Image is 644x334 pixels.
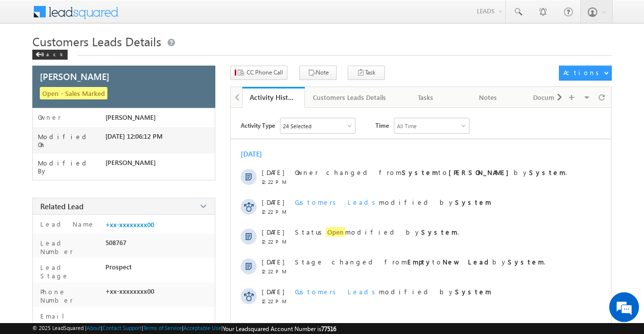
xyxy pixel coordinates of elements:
a: +xx-xxxxxxxx00 [105,221,154,229]
span: [DATE] 12:06:12 PM [105,132,163,140]
span: [DATE] [262,198,284,206]
a: Acceptable Use [184,325,221,331]
strong: System [455,198,491,206]
a: Activity History [242,87,305,108]
div: Owner Changed,Status Changed,Stage Changed,Source Changed,Notes & 19 more.. [280,118,355,133]
label: Lead Stage [38,263,101,280]
span: modified by [295,198,491,206]
strong: System [421,228,458,236]
button: CC Phone Call [230,66,287,80]
div: Notes [465,91,511,103]
span: Your Leadsquared Account Number is [223,325,336,333]
span: 77516 [321,325,336,333]
span: +xx-xxxxxxxx00 [105,287,154,295]
label: Lead Name [38,220,95,228]
strong: [PERSON_NAME] [449,168,514,176]
span: Customers Leads Details [32,33,161,49]
span: Open - Sales Marked [40,87,107,99]
button: Task [348,66,385,80]
strong: System [455,287,491,296]
div: Actions [563,68,603,77]
strong: System [402,168,438,176]
strong: New Lead [443,257,492,266]
span: Customers Leads [295,287,379,296]
span: [PERSON_NAME] [105,159,156,167]
a: Contact Support [102,325,142,331]
span: Stage changed from to by . [295,257,546,266]
div: Activity History [250,92,297,102]
span: 12:22 PM [262,179,291,185]
label: Owner [38,113,61,121]
span: modified by [295,287,491,296]
strong: System [508,257,544,266]
span: [DATE] [262,257,284,266]
span: [DATE] [262,168,284,176]
div: Tasks [403,91,449,103]
span: 508767 [105,239,126,247]
a: Notes [457,87,520,108]
span: 12:22 PM [262,268,291,274]
span: Owner changed from to by . [295,168,567,176]
span: [PERSON_NAME] [105,113,156,121]
div: Customers Leads Details [313,91,386,103]
label: Modified On [38,133,106,149]
label: Phone Number [38,287,101,304]
a: Customers Leads Details [305,87,395,108]
a: Tasks [395,87,458,108]
span: [PERSON_NAME] [40,70,109,83]
strong: Empty [407,257,432,266]
span: Prospect [105,263,132,271]
div: 24 Selected [283,123,311,129]
span: Customers Leads [295,198,379,206]
div: Back [32,50,68,60]
span: Open [326,227,345,237]
button: Actions [559,66,612,81]
span: Status modified by . [295,227,459,237]
strong: System [529,168,565,176]
label: Lead Number [38,239,101,255]
span: Related Lead [40,201,84,211]
a: About [87,325,101,331]
a: Documents [520,87,582,108]
span: 12:22 PM [262,239,291,245]
label: Email [38,312,72,320]
span: 12:22 PM [262,298,291,304]
span: CC Phone Call [247,68,283,77]
div: All Time [397,123,417,129]
span: Time [375,118,389,133]
button: Note [299,66,337,80]
span: [DATE] [262,228,284,236]
a: Terms of Service [143,325,182,331]
div: [DATE] [241,149,273,159]
span: © 2025 LeadSquared | | | | | [32,325,336,333]
span: 12:22 PM [262,209,291,215]
span: [DATE] [262,287,284,296]
div: Documents [528,91,573,103]
label: Modified By [38,159,106,175]
span: Activity Type [241,118,275,133]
